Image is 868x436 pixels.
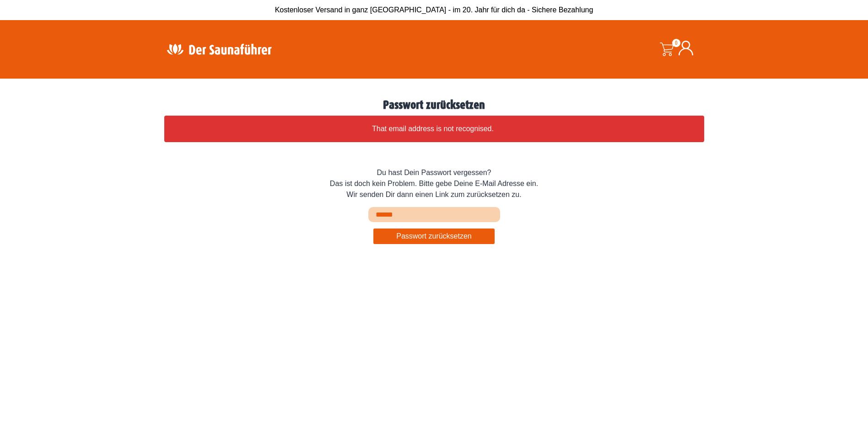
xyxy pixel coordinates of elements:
button: Passwort zurücksetzen [373,229,495,244]
span: Kostenloser Versand in ganz [GEOGRAPHIC_DATA] - im 20. Jahr für dich da - Sichere Bezahlung [275,6,593,14]
span: 0 [672,39,680,47]
h2: Passwort zurücksetzen [164,99,704,111]
span: That email address is not recognised. [170,123,696,134]
p: Du hast Dein Passwort vergessen? Das ist doch kein Problem. Bitte gebe Deine E-Mail Adresse ein. ... [171,167,698,200]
